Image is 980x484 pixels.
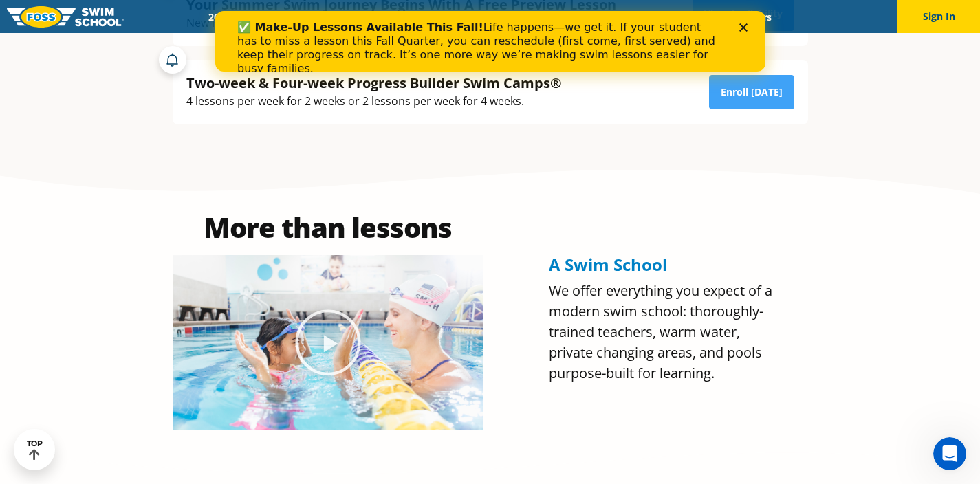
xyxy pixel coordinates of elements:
[186,74,562,92] div: Two-week & Four-week Progress Builder Swim Camps®
[173,255,483,430] img: Olympian Regan Smith, FOSS
[197,10,283,23] a: 2025 Calendar
[340,10,461,23] a: Swim Path® Program
[461,10,538,23] a: About FOSS
[22,10,506,65] div: Life happens—we get it. If your student has to miss a lesson this Fall Quarter, you can reschedul...
[549,281,772,382] span: We offer everything you expect of a modern swim school: thoroughly-trained teachers, warm water, ...
[549,253,667,276] span: A Swim School
[173,214,483,241] h2: More than lessons
[538,10,684,23] a: Swim Like [PERSON_NAME]
[7,6,124,27] img: FOSS Swim School Logo
[524,12,538,21] div: Close
[283,10,340,23] a: Schools
[27,439,43,461] div: TOP
[933,437,966,470] iframe: Intercom live chat
[683,10,726,23] a: Blog
[726,10,783,23] a: Careers
[294,308,362,377] div: Play Video about Olympian Regan Smith, FOSS
[22,10,268,23] b: ✅ Make-Up Lessons Available This Fall!
[215,11,765,71] iframe: Intercom live chat banner
[709,75,794,109] a: Enroll [DATE]
[186,92,562,111] div: 4 lessons per week for 2 weeks or 2 lessons per week for 4 weeks.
